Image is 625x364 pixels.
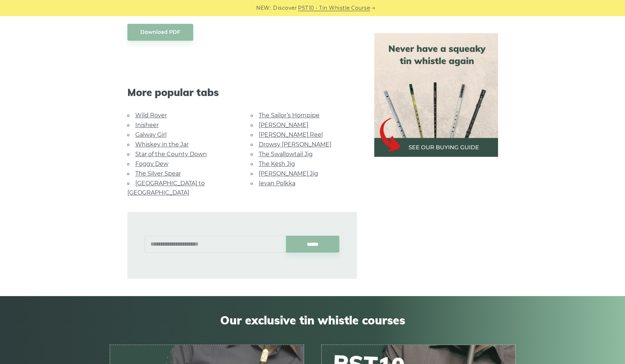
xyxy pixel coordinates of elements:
[298,4,370,12] a: PST10 - Tin Whistle Course
[110,313,516,327] span: Our exclusive tin whistle courses
[259,122,308,128] a: [PERSON_NAME]
[273,4,297,12] span: Discover
[259,151,313,158] a: The Swallowtail Jig
[135,160,168,167] a: Foggy Dew
[256,4,271,12] span: NEW:
[259,131,323,138] a: [PERSON_NAME] Reel
[135,151,207,158] a: Star of the County Down
[135,131,167,138] a: Galway Girl
[135,112,167,119] a: Wild Rover
[259,180,295,187] a: Ievan Polkka
[374,33,498,157] img: tin whistle buying guide
[259,160,295,167] a: The Kesh Jig
[259,170,318,177] a: [PERSON_NAME] Jig
[135,122,159,128] a: Inisheer
[135,141,189,148] a: Whiskey in the Jar
[259,112,320,119] a: The Sailor’s Hornpipe
[127,180,205,196] a: [GEOGRAPHIC_DATA] to [GEOGRAPHIC_DATA]
[127,24,193,41] a: Download PDF
[135,170,181,177] a: The Silver Spear
[127,86,357,99] span: More popular tabs
[259,141,331,148] a: Drowsy [PERSON_NAME]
